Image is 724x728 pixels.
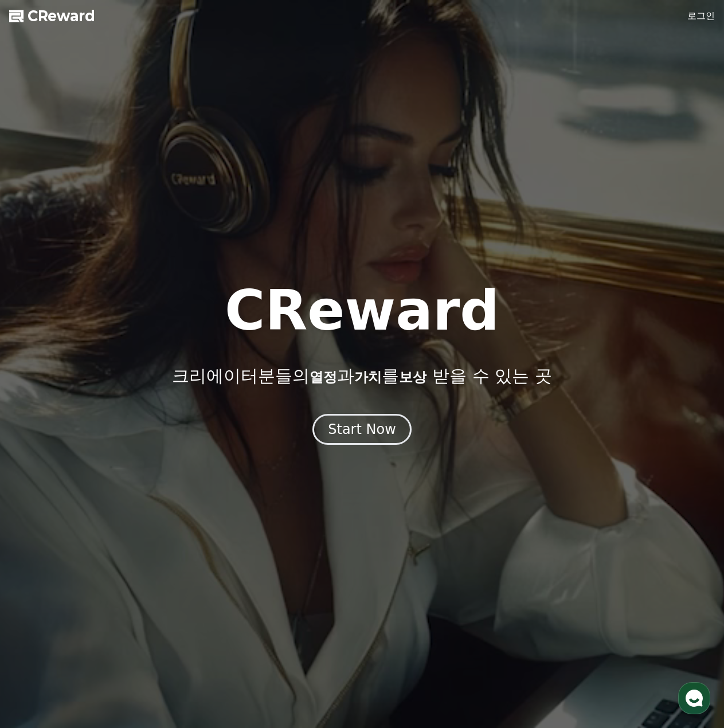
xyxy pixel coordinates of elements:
span: 보상 [399,369,426,385]
span: 가치 [354,369,382,385]
span: CReward [28,7,95,25]
h1: CReward [225,283,499,338]
a: CReward [9,7,95,25]
a: 로그인 [687,9,715,23]
p: 크리에이터분들의 과 를 받을 수 있는 곳 [172,366,551,386]
button: Start Now [312,414,412,445]
span: 열정 [310,369,337,385]
div: Start Now [328,420,396,439]
a: Start Now [312,425,412,436]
